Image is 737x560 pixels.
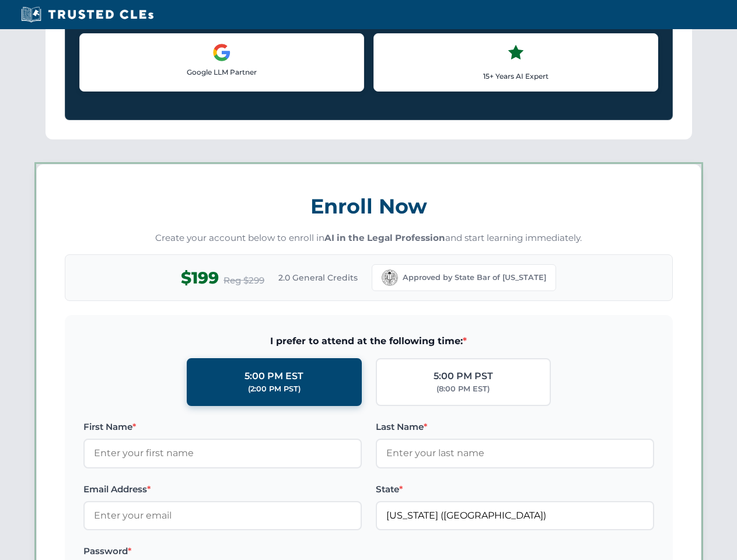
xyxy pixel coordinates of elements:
input: California (CA) [376,501,654,530]
strong: AI in the Legal Profession [324,232,445,243]
div: 5:00 PM EST [244,369,303,384]
span: Reg $299 [223,274,264,288]
div: (8:00 PM EST) [436,383,490,395]
img: Trusted CLEs [18,6,157,23]
p: Google LLM Partner [89,66,354,78]
img: Google [212,43,231,62]
span: Approved by State Bar of [US_STATE] [403,272,546,283]
span: $199 [181,265,219,291]
div: 5:00 PM PST [434,369,493,384]
span: 2.0 General Credits [278,271,358,284]
input: Enter your last name [376,439,654,468]
input: Enter your first name [83,439,362,468]
p: Create your account below to enroll in and start learning immediately. [65,232,673,245]
p: 15+ Years AI Expert [383,71,648,82]
input: Enter your email [83,501,362,530]
label: Last Name [376,420,654,434]
label: State [376,482,654,496]
div: (2:00 PM PST) [248,383,301,395]
label: Email Address [83,482,362,496]
h3: Enroll Now [65,188,673,225]
label: First Name [83,420,362,434]
img: California Bar [382,269,398,286]
label: Password [83,544,362,558]
span: I prefer to attend at the following time: [83,334,654,349]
